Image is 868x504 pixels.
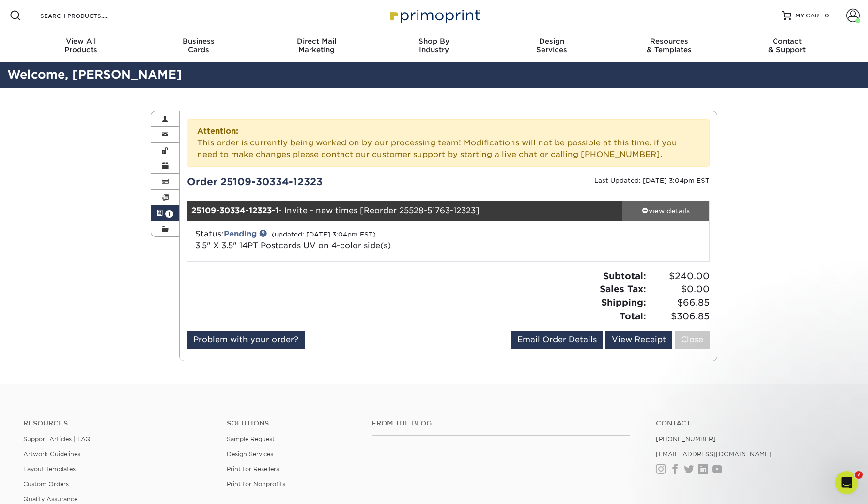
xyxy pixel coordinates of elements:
[224,229,257,238] a: Pending
[855,471,863,479] span: 7
[603,270,646,281] strong: Subtotal:
[493,37,610,46] span: Design
[23,450,80,457] a: Artwork Guidelines
[594,177,710,184] small: Last Updated: [DATE] 3:04pm EST
[22,37,140,46] span: View All
[622,201,709,220] a: view details
[191,206,279,215] strong: 25109-30334-12323-1
[375,37,493,46] span: Shop By
[272,231,376,238] small: (updated: [DATE] 3:04pm EST)
[22,31,140,62] a: View AllProducts
[227,465,279,472] a: Print for Resellers
[187,119,710,167] div: This order is currently being worked on by our processing team! Modifications will not be possibl...
[140,37,258,54] div: Cards
[140,31,258,62] a: BusinessCards
[227,419,357,427] h4: Solutions
[227,480,285,488] a: Print for Nonprofits
[656,435,716,442] a: [PHONE_NUMBER]
[227,435,275,442] a: Sample Request
[151,205,179,221] a: 1
[620,311,646,321] strong: Total:
[728,37,846,54] div: & Support
[601,297,646,308] strong: Shipping:
[649,283,710,296] span: $0.00
[493,37,610,54] div: Services
[195,241,391,250] span: 3.5" X 3.5" 14PT Postcards UV on 4-color side(s)
[493,31,610,62] a: DesignServices
[728,37,846,46] span: Contact
[258,37,375,46] span: Direct Mail
[795,12,823,20] span: MY CART
[165,210,173,218] span: 1
[649,296,710,310] span: $66.85
[375,31,493,62] a: Shop ByIndustry
[197,126,238,136] strong: Attention:
[258,37,375,54] div: Marketing
[187,331,305,349] a: Problem with your order?
[610,31,728,62] a: Resources& Templates
[622,206,709,216] div: view details
[649,310,710,323] span: $306.85
[675,331,710,349] a: Close
[180,174,449,189] div: Order 25109-30334-12323
[375,37,493,54] div: Industry
[372,419,630,427] h4: From the Blog
[511,331,603,349] a: Email Order Details
[187,201,622,220] div: - Invite - new times [Reorder 25528-51763-12323]
[610,37,728,54] div: & Templates
[39,10,134,21] input: SEARCH PRODUCTS.....
[656,419,845,427] a: Contact
[728,31,846,62] a: Contact& Support
[825,12,829,19] span: 0
[835,471,858,494] iframe: Intercom live chat
[22,37,140,54] div: Products
[610,37,728,46] span: Resources
[23,435,91,442] a: Support Articles | FAQ
[258,31,375,62] a: Direct MailMarketing
[188,228,535,252] div: Status:
[649,269,710,283] span: $240.00
[605,331,672,349] a: View Receipt
[23,419,212,427] h4: Resources
[227,450,273,457] a: Design Services
[23,465,76,472] a: Layout Templates
[656,450,772,457] a: [EMAIL_ADDRESS][DOMAIN_NAME]
[140,37,258,46] span: Business
[386,5,482,26] img: Primoprint
[600,283,646,294] strong: Sales Tax:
